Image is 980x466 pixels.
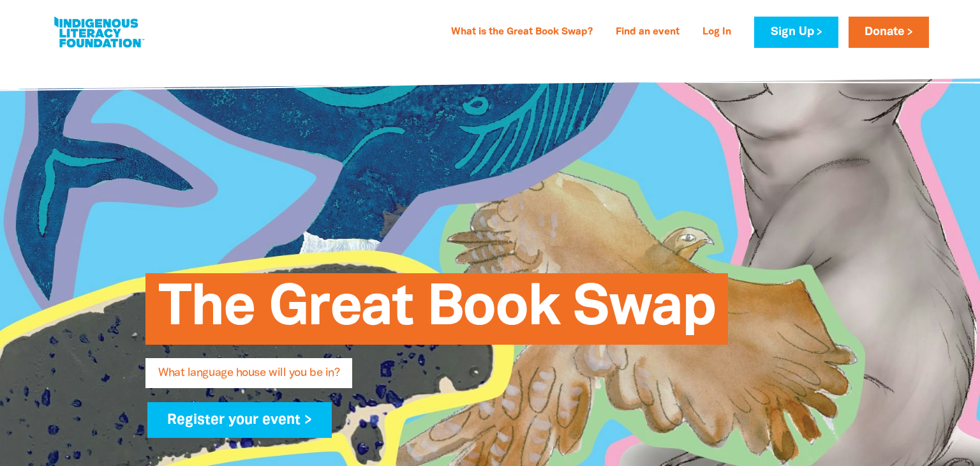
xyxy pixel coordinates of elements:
a: Donate [849,17,929,48]
a: What is the Great Book Swap? [443,22,600,43]
a: Log In [695,22,739,43]
span: What language house will you be in? [158,368,339,388]
a: Find an event [608,22,687,43]
a: Register your event > [147,402,332,438]
span: The Great Book Swap [158,283,715,345]
a: Sign Up [754,17,838,48]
